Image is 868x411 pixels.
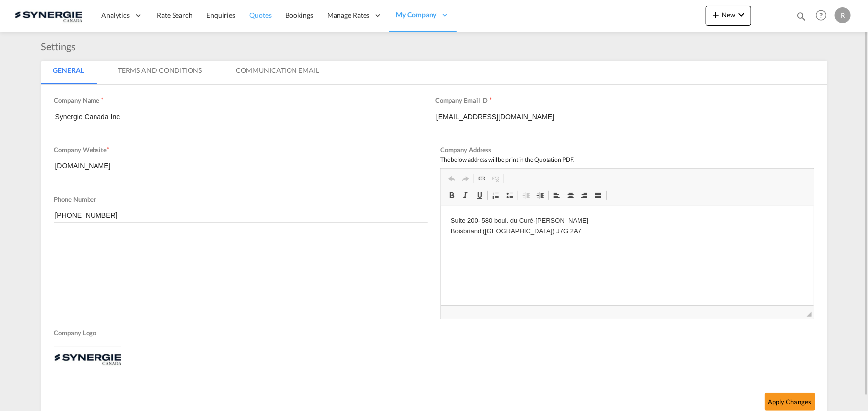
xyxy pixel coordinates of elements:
[41,61,96,84] md-tab-item: General
[519,189,533,202] a: Decrease Indent
[54,195,96,203] span: Phone Number
[101,10,130,20] span: Analytics
[327,10,370,20] span: Manage Rates
[440,146,492,154] span: Company Address
[489,172,503,185] a: Unlink
[224,61,331,84] md-tab-item: Communication Email
[578,189,591,202] a: Align Right
[835,7,851,23] div: R
[396,10,437,20] span: My Company
[473,189,486,202] a: Underline (Ctrl+U)
[710,11,747,19] span: New
[564,189,578,202] a: Centre
[813,7,830,24] span: Help
[54,96,100,104] span: Company Name
[249,11,271,19] span: Quotes
[813,7,835,25] div: Help
[445,172,459,185] a: Undo (Ctrl+Z)
[441,206,814,305] iframe: Editor, editor2
[503,189,517,202] a: Insert/Remove Bulleted List
[533,189,547,202] a: Increase Indent
[435,109,804,124] input: Enter Email ID
[591,189,605,202] a: Justify
[706,6,751,26] button: icon-plus 400-fgNewicon-chevron-down
[735,9,747,21] md-icon: icon-chevron-down
[459,189,473,202] a: Italic (Ctrl+I)
[796,11,807,26] div: icon-magnify
[15,4,82,27] img: 1f56c880d42311ef80fc7dca854c8e59.png
[435,96,488,104] span: Company Email ID
[765,393,815,411] button: Apply Changes
[807,312,812,317] span: Resize
[206,11,235,19] span: Enquiries
[459,172,473,185] a: Redo (Ctrl+Y)
[41,39,81,53] div: Settings
[157,11,193,19] span: Rate Search
[445,189,459,202] a: Bold (Ctrl+B)
[54,109,423,124] input: Enter Company name
[106,61,214,84] md-tab-item: Terms And Conditions
[550,189,564,202] a: Align Left
[286,11,313,19] span: Bookings
[489,189,503,202] a: Insert/Remove Numbered List
[54,146,107,154] span: Company Website
[475,172,489,185] a: Link (Ctrl+K)
[54,328,809,340] span: Company Logo
[440,156,575,163] span: The below address will be print in the Quotation PDF.
[54,208,428,223] input: Phone Number
[54,158,428,173] input: Enter Company Website
[41,61,341,84] md-pagination-wrapper: Use the left and right arrow keys to navigate between tabs
[796,11,807,22] md-icon: icon-magnify
[710,9,722,21] md-icon: icon-plus 400-fg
